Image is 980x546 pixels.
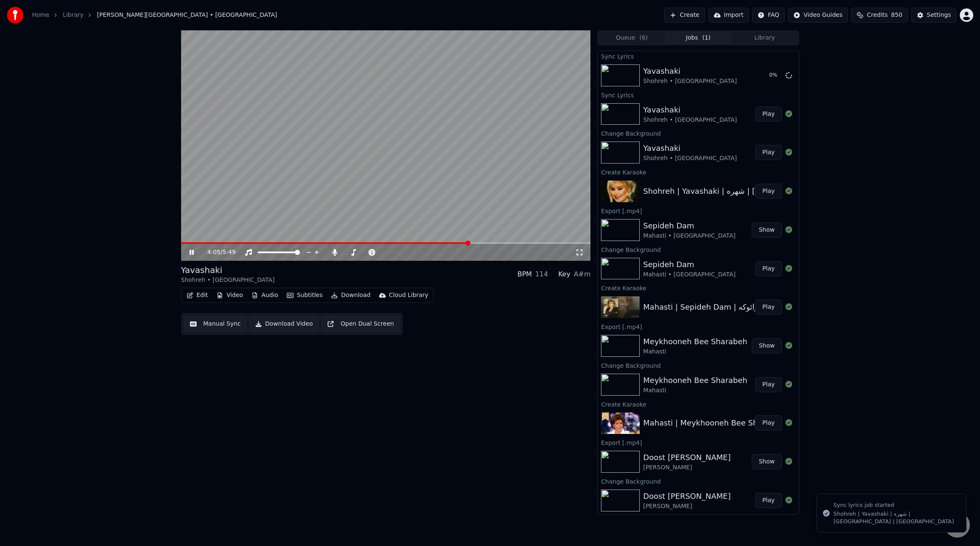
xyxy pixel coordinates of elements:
[755,300,782,315] button: Play
[702,34,710,42] span: ( 1 )
[643,270,735,279] div: Mahasti • [GEOGRAPHIC_DATA]
[643,142,737,154] div: Yavashaki
[643,116,737,124] div: Shohreh • [GEOGRAPHIC_DATA]
[643,490,731,502] div: Doost [PERSON_NAME]
[643,375,747,386] div: Meykhooneh Bee Sharabeh
[643,65,737,77] div: Yavashaki
[643,348,747,356] div: Mahasti
[598,167,798,177] div: Create Karaoke
[643,259,735,270] div: Sepideh Dam
[207,248,220,257] span: 4:05
[891,11,903,19] span: 850
[643,386,747,395] div: Mahasti
[643,452,731,463] div: Doost [PERSON_NAME]
[643,232,735,240] div: Mahasti • [GEOGRAPHIC_DATA]
[517,269,531,279] div: BPM
[32,11,49,19] a: Home
[643,502,731,511] div: [PERSON_NAME]
[788,8,848,23] button: Video Guides
[7,7,24,24] img: youka
[598,360,798,370] div: Change Background
[598,244,798,254] div: Change Background
[665,32,732,44] button: Jobs
[664,8,705,23] button: Create
[322,316,400,332] button: Open Dual Screen
[643,336,747,348] div: Meykhooneh Bee Sharabeh
[643,154,737,163] div: Shohreh • [GEOGRAPHIC_DATA]
[643,104,737,116] div: Yavashaki
[598,90,798,100] div: Sync Lyrics
[222,248,235,257] span: 5:49
[755,107,782,122] button: Play
[574,269,590,279] div: A#m
[643,301,831,313] div: Mahasti | Sepideh Dam | مهستی | سپیده دم | کارائوکه
[250,316,318,332] button: Download Video
[643,185,919,197] div: Shohreh | Yavashaki | شهره | [GEOGRAPHIC_DATA] | [GEOGRAPHIC_DATA]
[639,34,648,42] span: ( 6 )
[184,316,246,332] button: Manual Sync
[769,72,782,79] div: 0 %
[643,463,731,472] div: [PERSON_NAME]
[558,269,570,279] div: Key
[755,261,782,276] button: Play
[752,222,782,238] button: Show
[598,476,798,486] div: Change Background
[213,289,246,301] button: Video
[63,11,83,19] a: Library
[598,321,798,332] div: Export [.mp4]
[755,145,782,160] button: Play
[598,206,798,216] div: Export [.mp4]
[755,377,782,392] button: Play
[927,11,951,19] div: Settings
[283,289,326,301] button: Subtitles
[911,8,956,23] button: Settings
[755,415,782,431] button: Play
[598,51,798,61] div: Sync Lyrics
[755,184,782,199] button: Play
[598,437,798,447] div: Export [.mp4]
[833,510,959,525] div: Shohreh | Yavashaki | شهره | [GEOGRAPHIC_DATA] | [GEOGRAPHIC_DATA]
[598,32,665,44] button: Queue
[598,399,798,409] div: Create Karaoke
[833,501,959,509] div: Sync lyrics job started
[97,11,277,19] span: [PERSON_NAME][GEOGRAPHIC_DATA] • [GEOGRAPHIC_DATA]
[207,248,227,257] div: /
[389,291,428,300] div: Cloud Library
[598,128,798,138] div: Change Background
[183,289,211,301] button: Edit
[643,77,737,86] div: Shohreh • [GEOGRAPHIC_DATA]
[32,11,277,19] nav: breadcrumb
[752,454,782,469] button: Show
[248,289,282,301] button: Audio
[181,264,275,276] div: Yavashaki
[328,289,374,301] button: Download
[851,8,908,23] button: Credits850
[643,220,735,232] div: Sepideh Dam
[708,8,749,23] button: Import
[598,283,798,293] div: Create Karaoke
[867,11,887,19] span: Credits
[535,269,548,279] div: 114
[643,417,908,429] div: Mahasti | Meykhooneh Bee Sharabeh | مهستی | میخونه بی شرابه | کارائوکه
[181,276,275,284] div: Shohreh • [GEOGRAPHIC_DATA]
[752,8,785,23] button: FAQ
[755,493,782,508] button: Play
[752,338,782,353] button: Show
[732,32,798,44] button: Library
